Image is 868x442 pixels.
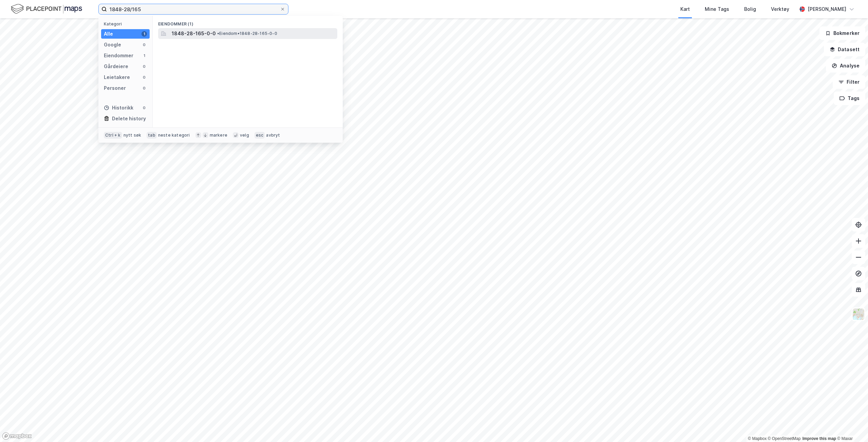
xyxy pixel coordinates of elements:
[104,21,150,26] div: Kategori
[744,5,756,13] div: Bolig
[824,43,865,56] button: Datasett
[158,133,190,138] div: neste kategori
[803,436,836,441] a: Improve this map
[141,75,147,80] div: 0
[172,29,216,38] span: 1848-28-165-0-0
[217,31,277,36] span: Eiendom • 1848-28-165-0-0
[748,436,767,441] a: Mapbox
[819,26,865,40] button: Bokmerker
[104,132,122,139] div: Ctrl + k
[141,64,147,69] div: 0
[705,5,729,13] div: Mine Tags
[104,62,128,71] div: Gårdeiere
[107,4,280,14] input: Søk på adresse, matrikkel, gårdeiere, leietakere eller personer
[254,132,265,139] div: esc
[124,133,141,138] div: nytt søk
[771,5,789,13] div: Verktøy
[240,133,249,138] div: velg
[112,115,146,123] div: Delete history
[104,30,113,38] div: Alle
[808,5,846,13] div: [PERSON_NAME]
[266,133,280,138] div: avbryt
[147,132,157,139] div: tab
[141,85,147,91] div: 0
[11,3,82,15] img: logo.f888ab2527a4732fd821a326f86c7f29.svg
[833,75,865,89] button: Filter
[153,16,343,28] div: Eiendommer (1)
[834,92,865,105] button: Tags
[210,133,227,138] div: markere
[834,409,868,442] iframe: Chat Widget
[141,53,147,58] div: 1
[104,84,126,92] div: Personer
[104,73,130,81] div: Leietakere
[141,42,147,47] div: 0
[217,31,219,36] span: •
[104,104,133,112] div: Historikk
[2,432,32,440] a: Mapbox homepage
[141,105,147,110] div: 0
[680,5,690,13] div: Kart
[141,31,147,37] div: 1
[852,308,865,321] img: Z
[826,59,865,73] button: Analyse
[768,436,801,441] a: OpenStreetMap
[104,41,121,49] div: Google
[104,52,133,60] div: Eiendommer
